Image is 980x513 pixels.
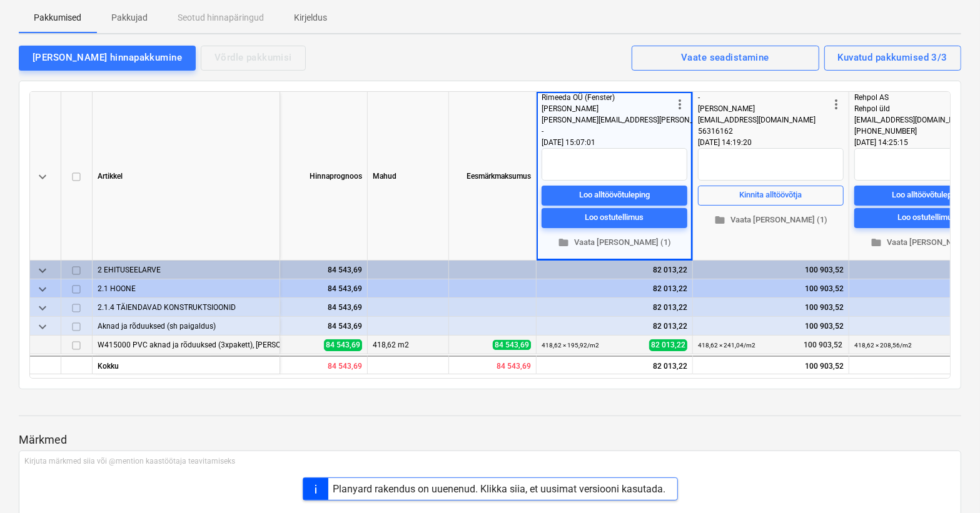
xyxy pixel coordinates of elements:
[892,188,962,202] div: Loo alltöövõtuleping
[324,339,362,351] span: 84 543,69
[542,232,687,252] button: Vaata [PERSON_NAME] (1)
[714,214,725,226] span: folder
[216,317,362,336] div: 84 543,69
[824,46,961,71] button: Kuvatud pakkumised 3/3
[802,339,844,350] span: 100 903,52
[681,49,769,66] div: Vaate seadistamine
[493,340,531,350] span: 84 543,69
[649,339,687,351] span: 82 013,22
[740,188,802,202] div: Kinnita alltöövõtja
[542,137,687,148] div: [DATE] 15:07:01
[35,300,50,315] span: keyboard_arrow_down
[216,298,362,317] div: 84 543,69
[917,453,980,513] div: Vestlusvidin
[19,46,196,71] button: [PERSON_NAME] hinnapakkumine
[698,298,844,317] div: 100 903,52
[211,92,368,261] div: Hinnaprognoos
[368,336,449,354] div: 418,62 m2
[698,317,844,336] div: 100 903,52
[838,49,947,66] div: Kuvatud pakkumised 3/3
[35,319,50,334] span: keyboard_arrow_down
[542,261,687,279] div: 82 013,22
[98,336,275,354] div: W415000 PVC aknad ja rõduuksed (3xpakett), tarne ja paigaldus metallnurgikutega, all Greentec-Q p...
[854,342,912,349] small: 418,62 × 208,56 / m2
[698,116,816,124] span: [EMAIL_ADDRESS][DOMAIN_NAME]
[698,261,844,279] div: 100 903,52
[542,298,687,317] div: 82 013,22
[698,126,829,137] div: 56316162
[542,342,599,349] small: 418,62 × 195,92 / m2
[35,262,50,277] span: keyboard_arrow_down
[98,298,275,316] div: 2.1.4 TÄIENDAVAD KONSTRUKTSIOONID
[19,432,961,447] p: Märkmed
[871,237,882,248] span: folder
[93,92,280,261] div: Artikkel
[35,169,50,184] span: keyboard_arrow_down
[547,235,682,249] span: Vaata [PERSON_NAME] (1)
[98,317,275,335] div: Aknad ja rõduuksed (sh paigaldus)
[542,126,672,137] div: -
[698,103,829,114] div: [PERSON_NAME]
[216,279,362,298] div: 84 543,69
[34,11,81,24] p: Pakkumised
[542,185,687,205] button: Loo alltöövõtuleping
[672,97,687,112] span: more_vert
[333,483,666,495] div: Planyard rakendus on uuenenud. Klikka siia, et uusimat versiooni kasutada.
[294,11,327,24] p: Kirjeldus
[368,92,449,261] div: Mahud
[854,116,972,124] span: [EMAIL_ADDRESS][DOMAIN_NAME]
[33,49,182,66] div: [PERSON_NAME] hinnapakkumine
[542,279,687,298] div: 82 013,22
[632,46,819,71] button: Vaate seadistamine
[698,210,844,229] button: Vaata [PERSON_NAME] (1)
[698,342,755,349] small: 418,62 × 241,04 / m2
[111,11,148,24] p: Pakkujad
[537,356,693,374] div: 82 013,22
[693,356,849,374] div: 100 903,52
[542,116,830,124] span: [PERSON_NAME][EMAIL_ADDRESS][PERSON_NAME][PERSON_NAME][DOMAIN_NAME]
[216,261,362,279] div: 84 543,69
[585,211,644,225] div: Loo ostutellimus
[898,211,957,225] div: Loo ostutellimus
[542,317,687,336] div: 82 013,22
[703,212,839,227] span: Vaata [PERSON_NAME] (1)
[698,279,844,298] div: 100 903,52
[211,356,368,374] div: 84 543,69
[35,281,50,296] span: keyboard_arrow_down
[449,356,537,374] div: 84 543,69
[98,261,275,279] div: 2 EHITUSEELARVE
[98,279,275,297] div: 2.1 HOONE
[579,188,650,202] div: Loo alltöövõtuleping
[698,92,829,103] div: -
[917,453,980,513] iframe: Chat Widget
[698,137,844,148] div: [DATE] 14:19:20
[542,207,687,227] button: Loo ostutellimus
[542,92,672,103] div: Rimeeda OÜ (Fenster)
[542,103,672,114] div: [PERSON_NAME]
[829,97,844,112] span: more_vert
[449,92,537,261] div: Eesmärkmaksumus
[698,185,844,205] button: Kinnita alltöövõtja
[93,356,280,374] div: Kokku
[558,237,569,248] span: folder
